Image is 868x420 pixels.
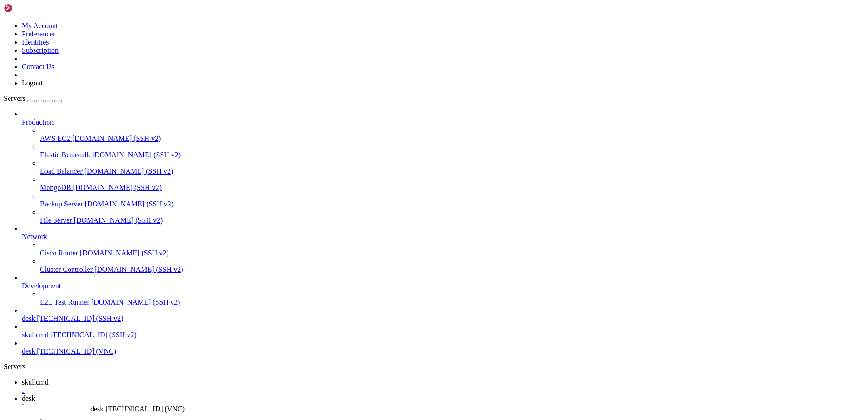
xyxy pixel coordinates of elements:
x-row: X DISPLAY # RFB PORT # PROCESS ID [4,297,750,305]
x-row: [-fp fontpath] Colon separated list of font locations [4,11,750,19]
span: Development [22,282,61,290]
a: Logout [22,79,43,87]
li: Production [22,110,864,225]
a: My Account [22,22,58,30]
x-row: curl: (1) Received HTTP/0.9 when not allowed [4,336,750,344]
x-row: X509Plain). On default, offer only [GEOGRAPHIC_DATA]. [4,42,750,50]
li: File Server [DOMAIN_NAME] (SSH v2) [40,208,864,225]
span: [DOMAIN_NAME] (SSH v2) [84,167,173,175]
a: Servers [4,95,62,102]
x-row: [:<number>|:*] VNC server to list, * for all [4,228,750,235]
li: Backup Server [DOMAIN_NAME] (SSH v2) [40,192,864,208]
span: [TECHNICAL_ID] (VNC) [37,347,116,355]
x-row: > ^C [4,320,750,328]
li: Load Balancer [DOMAIN_NAME] (SSH v2) [40,159,864,175]
span: [DOMAIN_NAME] (SSH v2) [73,184,162,191]
span: desk [22,315,35,322]
x-row: <X11-options ...> Further options for Xtigervnc(1) [4,150,750,158]
a: Backup Server [DOMAIN_NAME] (SSH v2) [40,200,864,208]
span: Cluster Controller [40,265,93,273]
x-row: root@docker-ubuntu-s-2vcpu-4gb-nyc1-01:~# curl localhost:5901 [4,328,750,336]
a: Load Balancer [DOMAIN_NAME] (SSH v2) [40,167,864,175]
a: File Server [DOMAIN_NAME] (SSH v2) [40,216,864,225]
span: [DOMAIN_NAME] (SSH v2) [80,249,169,257]
a: Preferences [22,30,56,38]
span: AWS EC2 [40,135,70,142]
x-row: [-X509Key] Path to the key of the X509 certificate in PEM format. This [4,120,750,127]
x-row: root@docker-ubuntu-s-2vcpu-4gb-nyc1-01:~# vcnserver -list [4,251,750,259]
span: File Server [40,216,72,224]
span: [TECHNICAL_ID] (SSH v2) [50,331,137,339]
a: desk [TECHNICAL_ID] (SSH v2) [22,315,864,323]
x-row: The default password file is ~/.vnc/passwd [4,96,750,104]
x-row: TigerVNC server sessions: [4,282,750,290]
a: E2E Test Runner [DOMAIN_NAME] (SSH v2) [40,298,864,306]
a: desk [TECHNICAL_ID] (VNC) [22,347,864,355]
li: Cluster Controller [DOMAIN_NAME] (SSH v2) [40,257,864,274]
a:  [22,386,864,395]
span: MongoDB [40,184,71,191]
x-row: vncserver -kill Kill a VNC server [4,174,750,181]
a: desk [22,395,864,411]
a: Production [22,118,864,126]
x-row: [-clean] Also clean log files of VNC session [4,205,750,212]
span: skullcmd [22,378,49,386]
a: Development [22,282,864,290]
span: E2E Test Runner [40,298,89,306]
x-row: root@docker-ubuntu-s-2vcpu-4gb-nyc1-01:~# [4,351,750,359]
x-row: [:<number>|:*] VNC server to kill, * for all [4,181,750,189]
x-row: this options specifies the service name for [PERSON_NAME] password [4,73,750,81]
a:  [22,403,864,411]
x-row: is used by the security types X509None, X509Vnc, and X509Plain. [4,127,750,135]
span: Production [22,118,54,126]
span: desk [22,395,35,402]
span: [TECHNICAL_ID] (VNC) [105,405,185,413]
a: AWS EC2 [DOMAIN_NAME] (SSH v2) [40,135,864,143]
x-row: :1 5901 5619 [4,305,750,313]
x-row: [-passwd] Alias for PasswordFile [4,104,750,112]
a: Identities [22,38,49,46]
img: Shellngn [4,4,56,13]
x-row: [-xstartup] Specify the script to start after launching Xtigervnc [4,4,750,11]
span: [TECHNICAL_ID] (SSH v2) [37,315,123,322]
x-row: [-PlainUsers] In case of security types Plain, TLSPlain, and X509Plain, [4,50,750,58]
div: Servers [4,363,864,371]
x-row: root@docker-ubuntu-s-2vcpu-4gb-nyc1-01:~# curl localhost:590` [4,313,750,320]
x-row: [-PasswordFile] Password file for security types VncAuth, TLSVnc, and X509Vnc. [4,89,750,96]
a: MongoDB [DOMAIN_NAME] (SSH v2) [40,184,864,192]
span: Backup Server [40,200,83,208]
li: E2E Test Runner [DOMAIN_NAME] (SSH v2) [40,290,864,306]
x-row: the security types X509None, X509Vnc, and X509Plain. [4,143,750,150]
span: [DOMAIN_NAME] (SSH v2) [74,216,163,224]
a: skullcmd [22,378,864,395]
x-row: [-PAMService] In case of security types Plain, TLSPlain, and X509Plain, [4,65,750,73]
span: desk [22,347,35,355]
span: Cisco Router [40,249,78,257]
li: MongoDB [DOMAIN_NAME] (SSH v2) [40,175,864,192]
span: Load Balancer [40,167,83,175]
span: skullcmd [22,331,49,339]
x-row: this options specifies the list of authorized users. [4,58,750,65]
x-row: validation (default vnc if present otherwise tigervnc). [4,81,750,89]
li: desk [TECHNICAL_ID] (VNC) [22,339,864,355]
span: [DOMAIN_NAME] (SSH v2) [85,200,174,208]
span: Network [22,233,47,240]
x-row: [-X509Cert] Path to the X509 certificate in PEM format. This is used by [4,135,750,143]
li: Development [22,274,864,306]
x-row: [-- sessiontype] Arguments for the VNC startup script Xvnc-session [4,158,750,166]
x-row: [-cleanstale] Do not choke on a stale lockfile [4,19,750,27]
x-row: [-cleanstale] Do not list stale VNC server sessions [4,235,750,243]
x-row: root@docker-ubuntu-s-2vcpu-4gb-nyc1-01:~# vncserver -list [4,266,750,274]
li: Elastic Beanstalk [DOMAIN_NAME] (SSH v2) [40,143,864,159]
a: Elastic Beanstalk [DOMAIN_NAME] (SSH v2) [40,151,864,159]
x-row: [-rfbauth] Alias for PasswordFile [4,112,750,120]
a: Contact Us [22,63,54,70]
span: desk [90,405,104,413]
a: skullcmd [TECHNICAL_ID] (SSH v2) [22,331,864,339]
x-row: [-SecurityTypes] Comma list of security types to offer (None, VncAuth, [4,27,750,35]
a: Subscription [22,46,59,54]
div: (42, 45) [164,351,168,359]
x-row: vncserver -list List VNC server sessions [4,220,750,228]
